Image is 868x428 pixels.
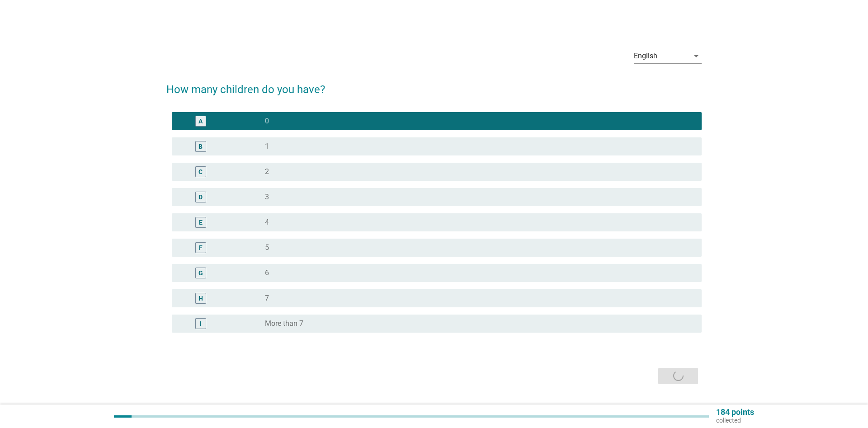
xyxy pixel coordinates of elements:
label: More than 7 [265,319,303,328]
div: D [198,192,203,202]
div: A [198,116,203,126]
label: 2 [265,167,269,176]
label: 5 [265,243,269,252]
label: 3 [265,193,269,202]
p: collected [716,416,754,424]
div: English [634,52,657,60]
p: 184 points [716,408,754,416]
label: 6 [265,268,269,277]
h2: How many children do you have? [166,72,702,98]
div: C [198,167,203,176]
div: F [199,243,203,252]
label: 0 [265,117,269,126]
div: G [198,268,203,277]
div: B [198,141,203,151]
div: H [198,293,203,303]
div: I [200,319,202,328]
label: 1 [265,142,269,151]
i: arrow_drop_down [691,51,702,61]
div: E [199,217,203,227]
label: 7 [265,294,269,303]
label: 4 [265,218,269,227]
